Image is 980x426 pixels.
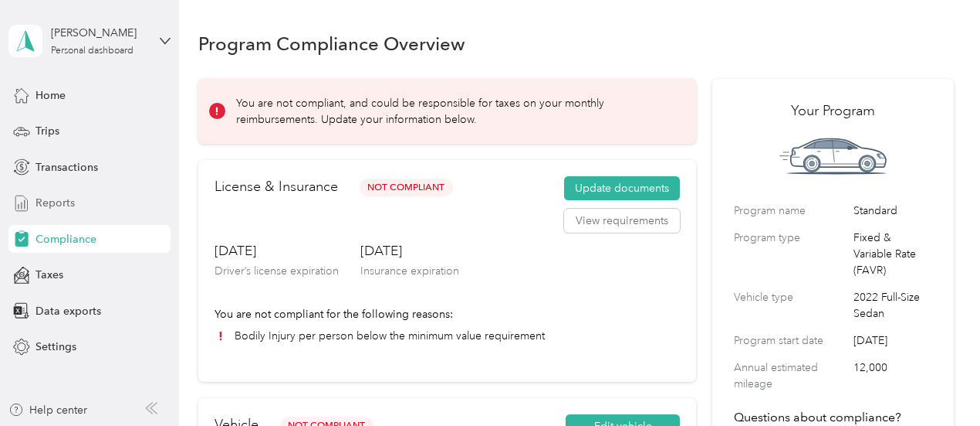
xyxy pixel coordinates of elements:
[564,209,680,233] button: View requirements
[360,179,453,196] span: Not Compliant
[35,339,76,355] span: Settings
[215,176,338,197] h2: License & Insurance
[734,360,848,392] label: Annual estimated mileage
[734,332,848,349] label: Program start date
[853,289,931,322] span: 2022 Full-Size Sedan
[853,332,931,349] span: [DATE]
[51,25,147,41] div: [PERSON_NAME]
[8,402,87,418] button: Help center
[35,267,63,283] span: Taxes
[215,306,680,322] p: You are not compliant for the following reasons:
[734,203,848,219] label: Program name
[734,289,848,322] label: Vehicle type
[360,241,459,261] h3: [DATE]
[35,159,98,176] span: Transactions
[215,241,339,261] h3: [DATE]
[51,46,133,56] div: Personal dashboard
[734,101,931,121] h2: Your Program
[35,303,101,319] span: Data exports
[894,339,980,426] iframe: Everlance-gr Chat Button Frame
[853,360,931,392] span: 12,000
[360,263,459,279] p: Insurance expiration
[853,230,931,278] span: Fixed & Variable Rate (FAVR)
[35,231,96,247] span: Compliance
[35,87,66,104] span: Home
[215,328,680,344] li: Bodily Injury per person below the minimum value requirement
[215,263,339,279] p: Driver’s license expiration
[198,36,465,52] h1: Program Compliance Overview
[564,176,680,201] button: Update documents
[853,203,931,219] span: Standard
[35,123,59,139] span: Trips
[734,230,848,278] label: Program type
[236,95,674,128] p: You are not compliant, and could be responsible for taxes on your monthly reimbursements. Update ...
[35,195,75,211] span: Reports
